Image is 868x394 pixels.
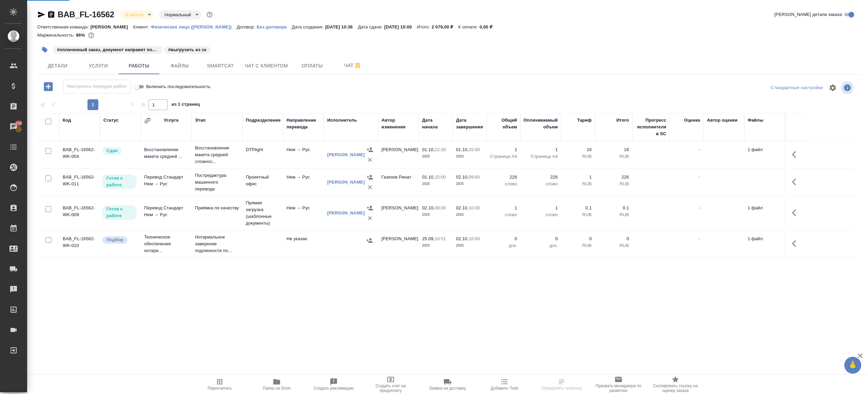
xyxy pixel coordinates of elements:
[292,24,325,29] p: Дата создания:
[541,386,582,391] span: Определить тематику
[257,24,292,29] p: Без договора
[37,42,52,57] button: Добавить тэг
[378,170,419,194] td: Газизов Ринат
[91,24,133,29] p: [PERSON_NAME]
[287,117,320,130] div: Направление перевода
[490,153,517,160] p: Страница А4
[598,242,629,249] p: RUB
[748,117,763,124] div: Файлы
[144,117,151,124] button: Сгруппировать
[456,181,483,187] p: 2025
[163,62,196,70] span: Файлы
[748,146,782,153] p: 1 файл
[195,145,239,165] p: Восстановление макета средней сложнос...
[362,375,419,394] button: Создать счет на предоплату
[422,147,435,152] p: 01.10,
[106,206,133,219] p: Готов к работе
[59,143,100,167] td: BAB_FL-16562-WK-004
[707,117,737,124] div: Автор оценки
[191,375,248,394] button: Пересчитать
[469,147,480,152] p: 15:00
[364,235,375,246] button: Назначить
[354,62,362,70] svg: Отписаться
[524,205,558,211] p: 1
[788,205,804,221] button: Здесь прячутся важные кнопки
[204,62,237,70] span: Smartcat
[456,242,483,249] p: 2025
[598,146,629,153] p: 16
[524,153,558,160] p: Страница А4
[598,205,629,211] p: 0,1
[57,46,159,53] p: #оплаченный заказ, документ направят позже
[59,170,100,194] td: BAB_FL-16562-WK-011
[524,211,558,218] p: слово
[417,24,432,29] p: Итого:
[456,174,469,180] p: 02.10,
[577,117,592,124] div: Тариф
[162,12,193,18] button: Нормальный
[565,146,592,153] p: 16
[774,11,842,18] span: [PERSON_NAME] детали заказа
[699,174,700,180] a: -
[237,24,257,29] p: Договор:
[195,205,239,211] p: Приёмка по качеству
[59,232,100,256] td: BAB_FL-16562-WK-010
[2,118,25,135] a: 100
[524,146,558,153] p: 1
[422,117,449,130] div: Дата начала
[123,62,155,70] span: Работы
[422,211,449,218] p: 2025
[476,375,533,394] button: Добавить Todo
[141,143,192,167] td: Восстановление макета средней ...
[37,33,76,38] p: Маржинальность:
[533,375,590,394] button: Определить тематику
[590,375,647,394] button: Призвать менеджера по развитию
[37,24,91,29] p: Ответственная команда:
[337,61,369,70] span: Чат
[102,146,137,155] div: Менеджер проверил работу исполнителя, передает ее на следующий этап
[469,205,480,210] p: 10:00
[327,117,357,124] div: Исполнитель
[378,232,419,256] td: [PERSON_NAME]
[524,242,558,249] p: док.
[490,146,517,153] p: 1
[435,174,446,180] p: 15:00
[37,11,45,19] button: Скопировать ссылку для ЯМессенджера
[456,147,469,152] p: 01.10,
[63,117,71,124] div: Код
[598,153,629,160] p: RUB
[381,117,415,130] div: Автор изменения
[429,386,466,391] span: Заявка на доставку
[327,180,365,185] a: [PERSON_NAME]
[788,235,804,252] button: Здесь прячутся важные кнопки
[283,232,324,256] td: Не указан
[263,386,291,391] span: Папка на Drive
[469,236,480,241] p: 10:00
[103,117,119,124] div: Статус
[594,383,643,393] span: Призвать менеджера по развитию
[296,62,329,70] span: Оплаты
[283,201,324,225] td: Нем → Рус
[616,117,629,124] div: Итого
[76,33,86,38] p: 86%
[133,24,151,29] p: Клиент:
[456,117,483,130] div: Дата завершения
[59,201,100,225] td: BAB_FL-16562-WK-009
[358,24,384,29] p: Дата сдачи:
[651,383,700,393] span: Скопировать ссылку на оценку заказа
[87,31,96,40] button: 242.10 RUB;
[788,146,804,163] button: Здесь прячутся важные кнопки
[39,80,58,94] button: Добавить работу
[106,147,118,154] p: Сдан
[283,170,324,194] td: Нем → Рус
[456,211,483,218] p: 2025
[419,375,476,394] button: Заявка на доставку
[490,174,517,181] p: 226
[490,211,517,218] p: слово
[106,236,123,243] p: Подбор
[365,203,375,213] button: Назначить
[490,181,517,187] p: слово
[257,24,292,29] a: Без договора
[172,100,200,110] span: из 1 страниц
[208,386,232,391] span: Пересчитать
